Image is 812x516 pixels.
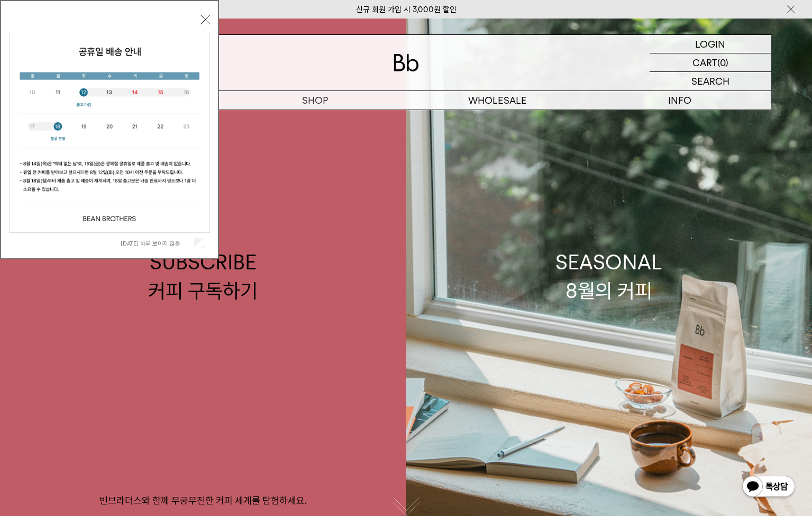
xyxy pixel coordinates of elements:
[224,91,406,110] a: SHOP
[695,35,725,53] p: LOGIN
[406,91,589,110] p: WHOLESALE
[650,35,771,53] a: LOGIN
[691,72,729,90] p: SEARCH
[555,248,662,304] div: SEASONAL 8월의 커피
[200,15,210,24] button: 닫기
[148,248,258,304] div: SUBSCRIBE 커피 구독하기
[717,53,728,71] p: (0)
[741,475,796,500] img: 카카오톡 채널 1:1 채팅 버튼
[692,53,717,71] p: CART
[121,240,192,247] label: [DATE] 하루 보이지 않음
[394,54,419,71] img: 로고
[589,91,771,110] p: INFO
[10,32,209,232] img: cb63d4bbb2e6550c365f227fdc69b27f_113810.jpg
[356,5,457,14] a: 신규 회원 가입 시 3,000원 할인
[650,53,771,72] a: CART (0)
